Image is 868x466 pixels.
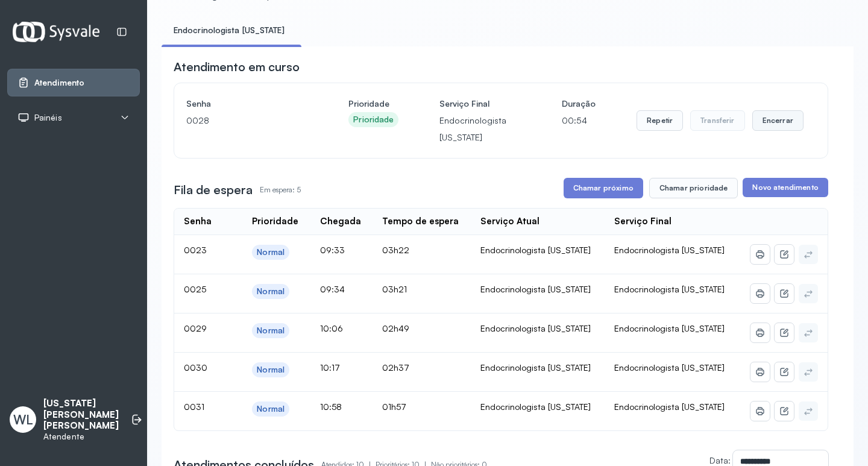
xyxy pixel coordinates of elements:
[562,95,596,112] h4: Duração
[34,78,84,88] span: Atendimento
[690,110,745,131] button: Transferir
[257,247,285,257] div: Normal
[480,216,539,227] div: Serviço Atual
[480,323,595,334] div: Endocrinologista [US_STATE]
[174,58,300,75] h3: Atendimento em curso
[320,362,340,373] span: 10:17
[480,284,595,295] div: Endocrinologista [US_STATE]
[43,432,119,442] p: Atendente
[13,412,33,427] span: WL
[257,365,285,375] div: Normal
[34,113,62,123] span: Painéis
[614,323,725,333] span: Endocrinologista [US_STATE]
[439,95,521,112] h4: Serviço Final
[382,401,406,412] span: 01h57
[480,362,595,373] div: Endocrinologista [US_STATE]
[382,284,407,294] span: 03h21
[257,286,285,297] div: Normal
[252,216,298,227] div: Prioridade
[184,323,207,333] span: 0029
[353,115,394,125] div: Prioridade
[614,245,725,255] span: Endocrinologista [US_STATE]
[184,216,212,227] div: Senha
[257,404,285,414] div: Normal
[562,112,596,129] p: 00:54
[480,245,595,256] div: Endocrinologista [US_STATE]
[382,362,409,373] span: 02h37
[186,95,307,112] h4: Senha
[743,178,828,197] button: Novo atendimento
[709,455,731,465] label: Data:
[184,284,206,294] span: 0025
[614,362,725,373] span: Endocrinologista [US_STATE]
[382,323,409,333] span: 02h49
[382,216,459,227] div: Tempo de espera
[260,181,301,198] p: Em espera: 5
[320,216,361,227] div: Chegada
[320,401,342,412] span: 10:58
[186,112,307,129] p: 0028
[614,216,671,227] div: Serviço Final
[564,178,643,198] button: Chamar próximo
[439,112,521,146] p: Endocrinologista [US_STATE]
[348,95,398,112] h4: Prioridade
[162,20,297,40] a: Endocrinologista [US_STATE]
[17,77,130,89] a: Atendimento
[480,401,595,412] div: Endocrinologista [US_STATE]
[320,284,345,294] span: 09:34
[13,22,99,42] img: Logotipo do estabelecimento
[320,323,343,333] span: 10:06
[184,401,204,412] span: 0031
[174,181,253,198] h3: Fila de espera
[614,284,725,294] span: Endocrinologista [US_STATE]
[184,245,207,255] span: 0023
[382,245,409,255] span: 03h22
[614,401,725,412] span: Endocrinologista [US_STATE]
[637,110,683,131] button: Repetir
[184,362,207,373] span: 0030
[257,326,285,336] div: Normal
[649,178,738,198] button: Chamar prioridade
[43,398,119,432] p: [US_STATE] [PERSON_NAME] [PERSON_NAME]
[752,110,804,131] button: Encerrar
[320,245,345,255] span: 09:33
